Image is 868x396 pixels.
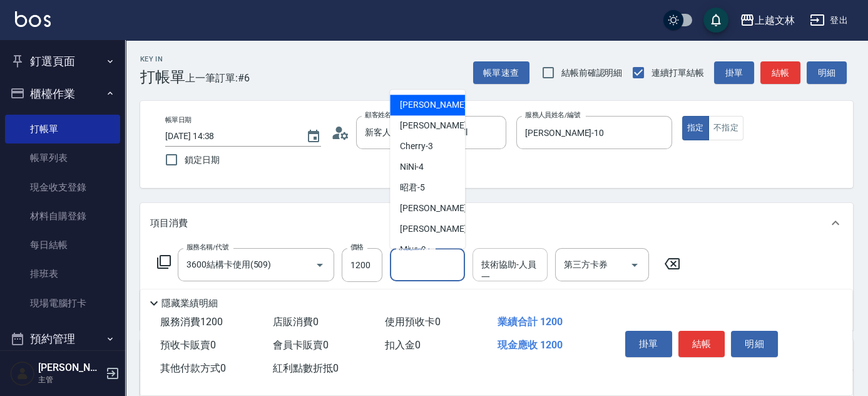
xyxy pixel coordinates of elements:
span: 現金應收 1200 [498,339,563,351]
span: 昭君 -5 [400,182,425,195]
a: 現場電腦打卡 [5,289,120,318]
span: 鎖定日期 [185,154,220,167]
button: 不指定 [708,116,743,140]
span: 紅利點數折抵 0 [273,362,339,374]
span: 連續打單結帳 [651,66,704,80]
h2: Key In [140,55,185,63]
p: 主管 [38,374,102,385]
span: 預收卡販賣 0 [160,339,216,351]
p: 項目消費 [150,217,188,230]
img: Person [10,361,35,386]
a: 每日結帳 [5,231,120,259]
button: 結帳 [760,61,800,85]
label: 顧客姓名/手機號碼/編號 [365,110,436,120]
a: 材料自購登錄 [5,202,120,231]
span: Miya -9 [400,244,426,257]
span: [PERSON_NAME] -8 [400,223,474,236]
div: 項目消費 [140,203,853,243]
p: 隱藏業績明細 [161,297,218,310]
label: 服務人員姓名/編號 [525,110,580,120]
span: 使用預收卡 0 [385,316,441,328]
input: YYYY/MM/DD hh:mm [165,126,294,147]
button: 櫃檯作業 [5,78,120,110]
span: NiNi -4 [400,161,424,174]
button: Open [625,255,645,275]
button: save [703,8,728,33]
button: 結帳 [678,331,725,357]
a: 打帳單 [5,115,120,143]
button: Choose date, selected date is 2025-08-24 [299,122,329,152]
h3: 打帳單 [140,68,185,86]
span: [PERSON_NAME] -2 [400,120,474,133]
a: 帳單列表 [5,143,120,172]
span: Cherry -3 [400,140,433,154]
button: 帳單速查 [473,61,529,85]
span: 店販消費 0 [273,316,319,328]
button: 明細 [731,331,778,357]
button: 預約管理 [5,323,120,355]
button: 掛單 [625,331,672,357]
label: 價格 [350,242,364,252]
label: 帳單日期 [165,115,191,125]
a: 排班表 [5,259,120,288]
label: 服務名稱/代號 [186,242,228,252]
span: 會員卡販賣 0 [273,339,329,351]
button: 指定 [682,116,709,140]
span: 結帳前確認明細 [561,66,623,80]
button: 上越文林 [735,8,800,33]
img: Logo [15,11,51,27]
button: 登出 [805,9,853,32]
span: 其他付款方式 0 [160,362,226,374]
span: [PERSON_NAME] -1 [400,99,474,112]
span: 上一筆訂單:#6 [185,70,250,86]
span: [PERSON_NAME] -7 [400,202,474,216]
span: 扣入金 0 [385,339,421,351]
h5: [PERSON_NAME] [38,362,102,374]
button: 釘選頁面 [5,45,120,78]
a: 現金收支登錄 [5,173,120,202]
div: 上越文林 [755,13,795,28]
span: 業績合計 1200 [498,316,563,328]
button: 明細 [807,61,847,85]
span: 服務消費 1200 [160,316,223,328]
button: 掛單 [714,61,754,85]
button: Open [310,255,330,275]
